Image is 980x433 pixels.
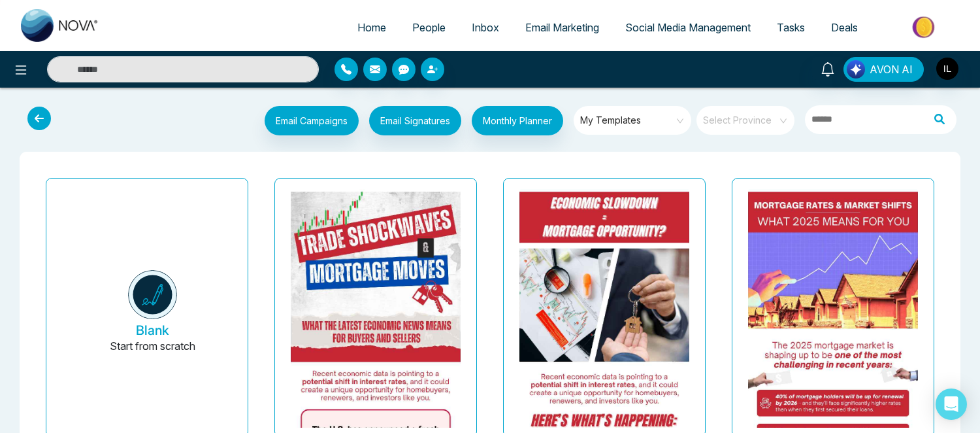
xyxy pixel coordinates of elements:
img: novacrm [128,270,177,319]
h5: Blank [136,322,169,338]
p: Start from scratch [110,338,195,370]
a: Social Media Management [612,15,764,40]
a: Monthly Planner [461,106,563,139]
a: Deals [818,15,871,40]
a: People [399,15,459,40]
a: Email Signatures [359,106,461,139]
a: Home [344,15,399,40]
button: Email Signatures [369,106,461,135]
img: Market-place.gif [877,12,972,42]
a: Tasks [764,15,818,40]
button: Email Campaigns [265,106,359,135]
button: Monthly Planner [472,106,563,135]
span: My Templates [580,111,687,130]
a: Email Campaigns [254,113,359,126]
span: AVON AI [870,61,913,77]
img: Lead Flow [847,60,865,78]
button: AVON AI [843,57,924,82]
span: People [412,21,446,34]
a: Email Marketing [512,15,612,40]
img: User Avatar [936,58,958,80]
span: Home [357,21,386,34]
a: Inbox [459,15,512,40]
span: Social Media Management [625,21,751,34]
span: Inbox [472,21,499,34]
div: Open Intercom Messenger [936,389,967,420]
span: Email Marketing [525,21,599,34]
img: Nova CRM Logo [21,9,99,42]
span: Tasks [777,21,805,34]
span: Deals [831,21,858,34]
